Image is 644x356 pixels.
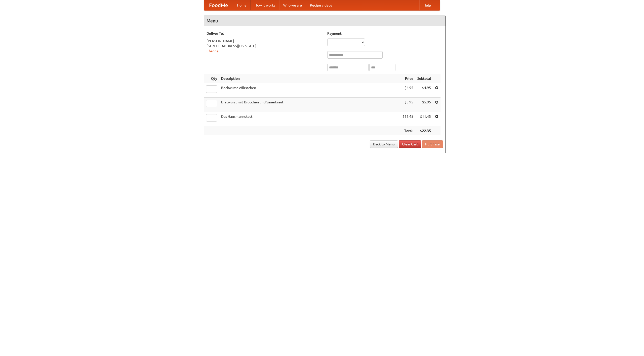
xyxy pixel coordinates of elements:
[219,83,400,98] td: Bockwurst Würstchen
[306,0,336,10] a: Recipe videos
[207,44,322,49] div: [STREET_ADDRESS][US_STATE]
[204,0,233,10] a: FoodMe
[204,16,446,26] h4: Menu
[415,126,433,136] th: $22.35
[422,140,443,148] button: Purchase
[207,49,219,53] a: Change
[400,126,415,136] th: Total:
[419,0,435,10] a: Help
[370,140,398,148] a: Back to Menu
[400,74,415,83] th: Price
[400,83,415,98] td: $4.95
[219,98,400,112] td: Bratwurst mit Brötchen und Sauerkraut
[204,74,219,83] th: Qty
[219,112,400,126] td: Das Hausmannskost
[327,31,443,36] h5: Payment:
[415,74,433,83] th: Subtotal
[279,0,306,10] a: Who we are
[400,98,415,112] td: $5.95
[233,0,251,10] a: Home
[399,140,421,148] a: Clear Cart
[415,83,433,98] td: $4.95
[207,31,322,36] h5: Deliver To:
[415,112,433,126] td: $11.45
[219,74,400,83] th: Description
[207,38,322,44] div: [PERSON_NAME]
[415,98,433,112] td: $5.95
[251,0,279,10] a: How it works
[400,112,415,126] td: $11.45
